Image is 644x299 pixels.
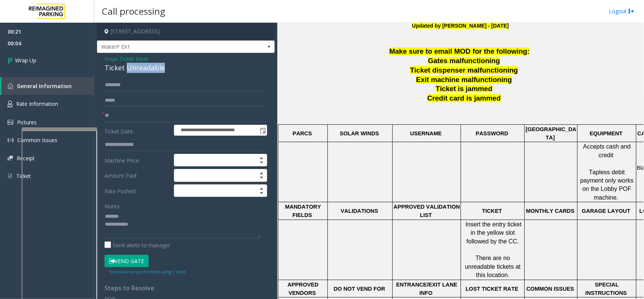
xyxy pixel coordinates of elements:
span: Common Issues [17,136,57,144]
label: Ticket Date: [103,125,172,136]
span: There are no unreadable tickets at this location. [465,255,523,278]
span: Exit machine malfunctioning [416,76,512,84]
span: Increase value [256,169,267,175]
span: Pictures [17,119,37,126]
img: 'icon' [8,101,12,107]
span: COMMON ISSUES [527,286,574,292]
span: SOLAR WINDS [340,130,379,136]
span: Credit card is jammed [427,94,501,102]
span: USERNAME [410,130,442,136]
span: MANDATORY FIELDS [285,204,323,218]
h3: Call processing [98,2,169,20]
h4: Steps to Resolve [105,285,267,292]
span: Ticket dispenser malfunctioning [410,66,518,74]
label: Send alerts to manager [105,241,170,249]
small: Vend will be performed using 1 tone [108,269,186,274]
img: 'icon' [8,173,12,180]
span: GARAGE LAYOUT [582,208,630,214]
span: WaterP EX1 [97,41,239,53]
label: Notes: [105,200,121,210]
span: APPROVED VENDORS [287,282,320,296]
span: Ticket is jammed [436,85,492,93]
b: Updated by [PERSON_NAME] - [DATE] [412,23,509,29]
span: TICKET [482,208,502,214]
span: Rate Information [16,100,58,107]
span: Make sure to email MOD for the following: [389,47,530,55]
label: Machine Price: [103,154,172,167]
button: Vend Gate [105,255,149,268]
span: Decrease value [256,160,267,166]
label: Amount Paid: [103,169,172,182]
span: Issue [105,55,117,63]
span: Insert the entry ticket in the yellow slot followed by the CC. [466,221,523,245]
img: 'icon' [8,120,13,125]
span: Accepts cash and credit [583,143,633,158]
span: PASSWORD [476,130,508,136]
span: Decrease value [256,175,267,181]
span: [GEOGRAPHIC_DATA] [526,126,576,141]
span: VALIDATIONS [341,208,378,214]
span: Wrap Up [15,56,36,64]
img: logout [629,7,635,15]
a: Logout [609,7,635,15]
span: APPROVED VALIDATION LIST [393,204,461,218]
span: EQUIPMENT [590,130,622,136]
span: MONTHLY CARDS [526,208,575,214]
img: 'icon' [8,156,13,161]
span: LOST TICKET RATE [466,286,518,292]
span: Ticket Issue [119,55,148,63]
span: - [117,55,148,62]
span: PARCS [293,130,312,136]
img: 'icon' [8,83,13,89]
span: Decrease value [256,191,267,197]
span: Receipt [17,155,35,162]
div: Ticket Unreadable [105,63,267,73]
span: DO NOT VEND FOR [334,286,385,292]
span: ENTRANCE/EXIT LANE INFO [396,282,459,296]
span: General Information [17,82,72,90]
span: Tapless debit payment only works on the Lobby POF machine. [580,169,635,201]
span: Toggle popup [258,125,267,136]
span: Increase value [256,185,267,191]
img: 'icon' [8,137,14,143]
h4: [STREET_ADDRESS] [97,23,275,40]
span: Increase value [256,154,267,160]
span: Ticket [16,172,31,180]
label: Rate Pushed: [103,184,172,197]
span: SPECIAL INSTRUCTIONS [586,282,627,296]
a: General Information [2,77,94,95]
span: Gates malfunctioning [428,57,500,65]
